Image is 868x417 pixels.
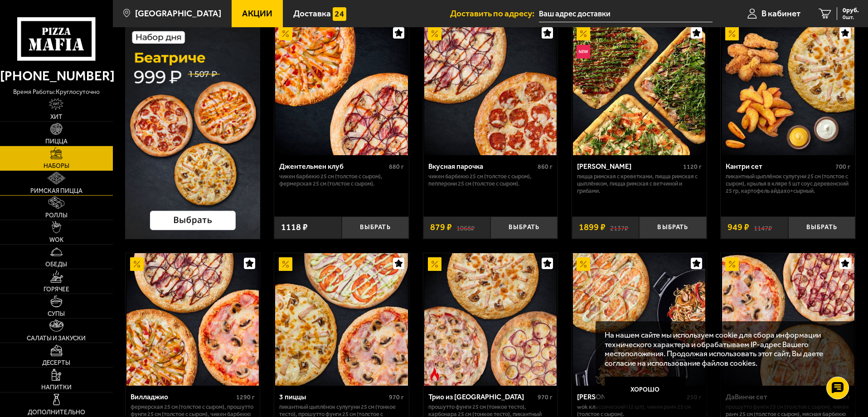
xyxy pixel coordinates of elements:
[835,163,850,171] span: 700 г
[279,257,292,271] img: Акционный
[754,223,772,232] s: 1147 ₽
[456,223,475,232] s: 1068 ₽
[722,253,854,386] img: ДаВинчи сет
[131,392,234,401] div: Вилладжио
[579,223,606,232] span: 1899 ₽
[44,163,69,169] span: Наборы
[572,23,707,155] a: АкционныйНовинкаМама Миа
[275,23,407,155] img: Джентельмен клуб
[423,23,558,155] a: АкционныйВкусная парочка
[389,163,404,171] span: 880 г
[45,138,68,145] span: Пицца
[45,212,68,219] span: Роллы
[242,9,272,18] span: Акции
[424,253,557,386] img: Трио из Рио
[722,23,854,155] img: Кантри сет
[726,173,850,195] p: Пикантный цыплёнок сулугуни 25 см (толстое с сыром), крылья в кляре 5 шт соус деревенский 25 гр, ...
[538,163,553,171] span: 860 г
[577,173,702,195] p: Пицца Римская с креветками, Пицца Римская с цыплёнком, Пицца Римская с ветчиной и грибами.
[605,330,842,368] p: На нашем сайте мы используем cookie для сбора информации технического характера и обрабатываем IP...
[279,173,404,187] p: Чикен Барбекю 25 см (толстое с сыром), Фермерская 25 см (толстое с сыром).
[577,27,590,40] img: Акционный
[42,360,70,366] span: Десерты
[727,223,749,232] span: 949 ₽
[30,188,82,194] span: Римская пицца
[428,257,441,271] img: Акционный
[577,162,681,171] div: [PERSON_NAME]
[236,393,255,401] span: 1290 г
[274,23,409,155] a: АкционныйДжентельмен клуб
[428,368,441,381] img: Острое блюдо
[725,27,739,40] img: Акционный
[428,27,441,40] img: Акционный
[572,253,707,386] a: АкционныйВилла Капри
[428,392,536,401] div: Трио из [GEOGRAPHIC_DATA]
[49,237,63,243] span: WOK
[44,286,69,293] span: Горячее
[538,393,553,401] span: 970 г
[725,257,739,271] img: Акционный
[577,45,590,59] img: Новинка
[843,15,859,20] span: 0 шт.
[126,253,259,386] img: Вилладжио
[279,162,387,171] div: Джентельмен клуб
[333,7,346,21] img: 15daf4d41897b9f0e9f617042186c801.svg
[490,216,558,239] button: Выбрать
[423,253,558,386] a: АкционныйОстрое блюдоТрио из Рио
[279,392,387,401] div: 3 пиццы
[293,9,331,18] span: Доставка
[788,216,855,239] button: Выбрать
[28,409,85,416] span: Дополнительно
[41,384,72,391] span: Напитки
[843,7,859,14] span: 0 руб.
[135,9,221,18] span: [GEOGRAPHIC_DATA]
[130,257,144,271] img: Акционный
[639,216,706,239] button: Выбрать
[342,216,409,239] button: Выбрать
[389,393,404,401] span: 970 г
[610,223,628,232] s: 2137 ₽
[281,223,308,232] span: 1118 ₽
[279,27,292,40] img: Акционный
[428,162,536,171] div: Вкусная парочка
[275,253,407,386] img: 3 пиццы
[424,23,557,155] img: Вкусная парочка
[721,23,855,155] a: АкционныйКантри сет
[577,257,590,271] img: Акционный
[573,253,705,386] img: Вилла Капри
[605,377,686,404] button: Хорошо
[761,9,800,18] span: В кабинет
[428,173,553,187] p: Чикен Барбекю 25 см (толстое с сыром), Пепперони 25 см (толстое с сыром).
[721,253,855,386] a: АкционныйДаВинчи сет
[726,162,833,171] div: Кантри сет
[573,23,705,155] img: Мама Миа
[45,261,67,268] span: Обеды
[539,5,713,22] input: Ваш адрес доставки
[50,114,63,120] span: Хит
[683,163,702,171] span: 1120 г
[274,253,409,386] a: Акционный3 пиццы
[430,223,452,232] span: 879 ₽
[27,335,86,342] span: Салаты и закуски
[577,392,681,401] div: [PERSON_NAME]
[126,253,260,386] a: АкционныйВилладжио
[450,9,539,18] span: Доставить по адресу:
[48,311,65,317] span: Супы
